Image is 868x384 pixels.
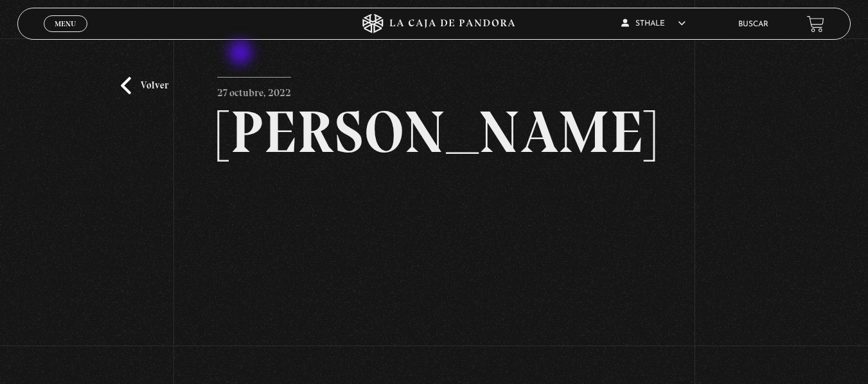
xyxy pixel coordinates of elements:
[55,20,76,28] span: Menu
[738,21,768,28] a: Buscar
[50,31,80,40] span: Cerrar
[621,20,686,28] span: Sthale
[807,15,824,32] a: View your shopping cart
[217,103,650,162] h2: [PERSON_NAME]
[217,77,291,103] p: 27 octubre, 2022
[121,77,168,94] a: Volver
